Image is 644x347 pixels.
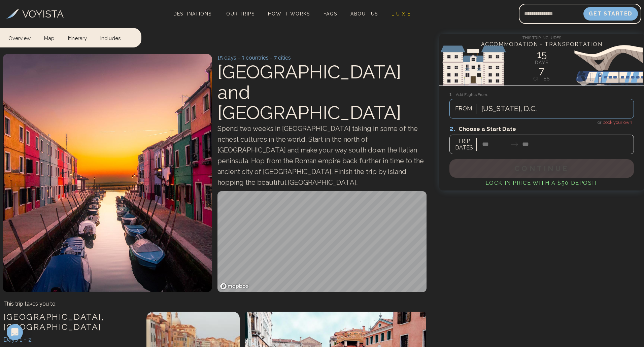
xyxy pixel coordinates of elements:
a: Itinerary [61,28,94,47]
span: [GEOGRAPHIC_DATA] and [GEOGRAPHIC_DATA] [217,61,401,124]
h3: VOYISTA [22,6,64,22]
img: European Sights [439,45,644,85]
span: Spend two weeks in [GEOGRAPHIC_DATA] taking in some of the richest cultures in the world. Start i... [217,125,424,186]
h4: Accommodation + Transportation [439,40,644,48]
a: About Us [348,9,380,19]
span: L U X E [392,11,411,16]
a: VOYISTA [6,6,64,22]
button: Get Started [583,7,638,21]
h4: This Trip Includes [439,34,644,40]
span: Our Trips [226,11,255,16]
a: Our Trips [224,9,257,19]
span: Continue [514,164,569,173]
a: FAQs [321,9,340,19]
p: This trip takes you to: [3,300,57,308]
span: About Us [350,11,378,16]
p: 15 days - 3 countries - 7 cities [217,54,427,62]
a: How It Works [265,9,313,19]
h4: Lock in Price with a $50 deposit [449,179,634,187]
a: Mapbox homepage [219,282,249,290]
span: Destinations [171,8,214,28]
div: Days 1 - 2 [3,335,140,344]
span: book your own [603,120,632,125]
h3: Add Flights From: [449,91,634,98]
a: L U X E [389,9,413,19]
div: Open Intercom Messenger [7,324,23,340]
a: Includes [94,28,127,47]
span: 1. [449,91,456,97]
a: Overview [8,28,37,47]
button: Continue [449,159,634,178]
span: FROM [451,104,476,113]
span: FAQs [324,11,337,16]
h4: or [449,118,634,126]
span: How It Works [268,11,310,16]
canvas: Map [217,191,427,292]
a: Map [37,28,61,47]
img: Voyista Logo [6,9,19,19]
h3: [GEOGRAPHIC_DATA] , [GEOGRAPHIC_DATA] [3,312,140,332]
input: Email address [519,6,583,22]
